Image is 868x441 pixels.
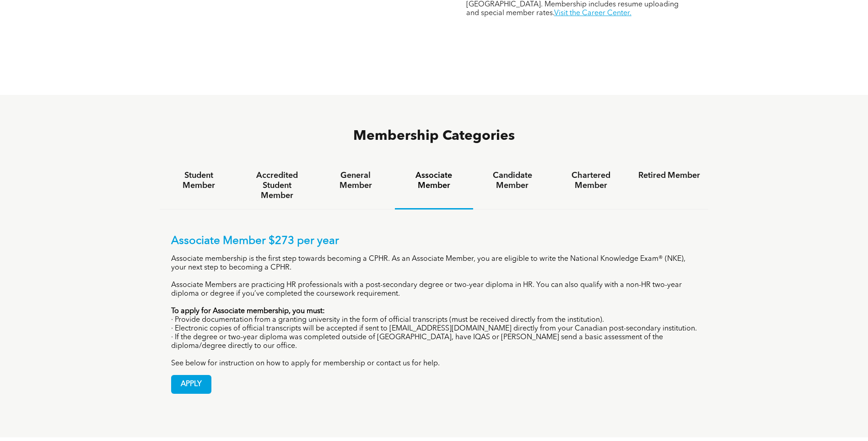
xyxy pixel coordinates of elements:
[168,171,230,191] h4: Student Member
[171,316,697,325] p: · Provide documentation from a granting university in the form of official transcripts (must be r...
[171,375,211,394] a: APPLY
[353,129,515,143] span: Membership Categories
[171,235,697,248] p: Associate Member $273 per year
[171,359,697,368] p: See below for instruction on how to apply for membership or contact us for help.
[171,325,697,333] p: · Electronic copies of official transcripts will be accepted if sent to [EMAIL_ADDRESS][DOMAIN_NA...
[481,171,543,191] h4: Candidate Member
[246,171,308,201] h4: Accredited Student Member
[171,255,697,272] p: Associate membership is the first step towards becoming a CPHR. As an Associate Member, you are e...
[171,333,697,351] p: · If the degree or two-year diploma was completed outside of [GEOGRAPHIC_DATA], have IQAS or [PER...
[172,375,211,393] span: APPLY
[554,10,631,17] a: Visit the Career Center.
[638,171,700,181] h4: Retired Member
[324,171,386,191] h4: General Member
[403,171,465,191] h4: Associate Member
[171,308,325,315] strong: To apply for Associate membership, you must:
[171,281,697,298] p: Associate Members are practicing HR professionals with a post-secondary degree or two-year diplom...
[560,171,622,191] h4: Chartered Member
